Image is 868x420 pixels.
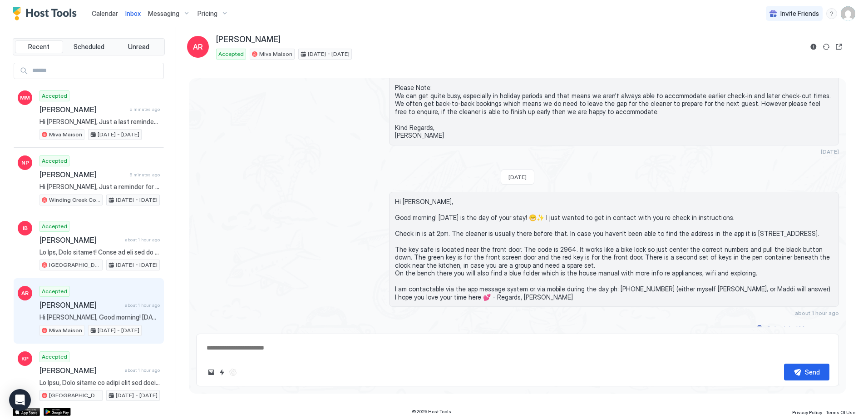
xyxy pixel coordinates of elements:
span: [DATE] - [DATE] [116,196,158,204]
span: [DATE] - [DATE] [116,261,158,269]
span: Unread [128,43,149,51]
a: App Store [13,408,40,416]
button: Unread [114,40,163,53]
a: Calendar [92,9,118,18]
button: Scheduled [65,40,113,53]
span: Accepted [218,50,244,58]
span: [DATE] - [DATE] [98,130,139,139]
span: © 2025 Host Tools [412,409,451,415]
div: menu [826,8,837,19]
span: Accepted [42,222,67,230]
span: Messaging [148,10,179,18]
span: Recent [28,43,49,51]
span: Invite Friends [780,10,819,18]
span: Lo Ips, Dolo sitamet! Conse ad eli sed do eius temp! 😁✨ I utla etdolo ma ali en adminim veni qui ... [39,248,160,256]
button: Upload image [206,367,217,378]
span: [PERSON_NAME] [39,105,126,114]
span: about 1 hour ago [125,302,160,308]
span: Miva Maison [259,50,292,58]
span: [PERSON_NAME] [216,35,281,45]
span: IB [23,224,28,232]
button: Reservation information [808,41,819,52]
span: [DATE] [821,148,839,155]
a: Privacy Policy [792,407,822,416]
span: about 1 hour ago [125,237,160,243]
span: Inbox [125,10,141,17]
span: NP [21,159,29,167]
span: [PERSON_NAME] [39,170,126,179]
span: Hi [PERSON_NAME], Just a last reminder for your upcoming stay at [GEOGRAPHIC_DATA]! I hope you ar... [395,36,833,140]
div: Scheduled Messages [767,324,829,333]
input: Input Field [29,63,163,79]
span: [PERSON_NAME] [39,366,121,375]
button: Recent [15,40,63,53]
span: Privacy Policy [792,410,822,415]
span: Accepted [42,157,67,165]
span: 5 minutes ago [129,172,160,178]
span: AR [21,289,29,297]
a: Google Play Store [44,408,71,416]
button: Scheduled Messages [755,322,839,335]
span: [GEOGRAPHIC_DATA] [49,391,100,400]
span: Accepted [42,92,67,100]
span: Lo Ipsu, Dolo sitame co adipi elit sed doei tem inci utla etdoloremag aliqu enim admi. Ven qui no... [39,379,160,387]
div: Open Intercom Messenger [9,389,31,411]
span: Scheduled [74,43,104,51]
div: tab-group [13,38,165,55]
span: [DATE] - [DATE] [308,50,350,58]
span: about 1 hour ago [795,310,839,316]
a: Host Tools Logo [13,7,81,20]
span: MM [20,94,30,102]
span: Accepted [42,287,67,295]
span: Hi [PERSON_NAME], Good morning! [DATE] is the day of your stay! 😁✨ I just wanted to get in contac... [395,198,833,301]
a: Inbox [125,9,141,18]
span: Pricing [197,10,217,18]
span: Hi [PERSON_NAME], Just a reminder for your upcoming stay at [GEOGRAPHIC_DATA]. I hope you are loo... [39,183,160,191]
a: Terms Of Use [826,407,855,416]
span: about 1 hour ago [125,367,160,373]
span: Miva Maison [49,326,82,335]
div: Send [805,367,820,377]
span: 5 minutes ago [129,106,160,112]
span: [DATE] [508,174,527,180]
span: [GEOGRAPHIC_DATA] [49,261,100,269]
span: KP [21,355,29,363]
span: Hi [PERSON_NAME], Just a last reminder for your upcoming stay at [GEOGRAPHIC_DATA]! I hope you ar... [39,118,160,126]
span: Terms Of Use [826,410,855,415]
span: Miva Maison [49,130,82,139]
button: Sync reservation [821,41,832,52]
span: [PERSON_NAME] [39,300,121,310]
span: Winding Creek Cottage [49,196,100,204]
span: [DATE] - [DATE] [98,326,139,335]
button: Quick reply [217,367,227,378]
div: User profile [841,6,855,21]
button: Open reservation [833,41,844,52]
button: Send [784,364,829,380]
span: [PERSON_NAME] [39,235,121,245]
span: Hi [PERSON_NAME], Good morning! [DATE] is the day of your stay! 😁✨ I just wanted to get in contac... [39,313,160,321]
span: Calendar [92,10,118,17]
span: AR [193,41,203,52]
span: [DATE] - [DATE] [116,391,158,400]
span: Accepted [42,353,67,361]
